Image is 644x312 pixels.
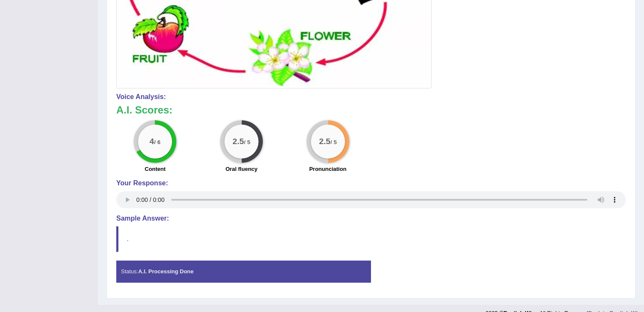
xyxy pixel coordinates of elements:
[154,139,161,145] small: / 6
[116,226,626,252] blockquote: .
[233,137,244,146] big: 2.5
[319,137,331,146] big: 2.5
[116,93,626,101] h4: Voice Analysis:
[138,268,193,275] strong: A.I. Processing Done
[149,137,154,146] big: 4
[145,165,166,173] label: Content
[116,215,626,222] h4: Sample Answer:
[244,139,250,145] small: / 5
[116,104,172,116] b: A.I. Scores:
[225,165,257,173] label: Oral fluency
[116,261,371,282] div: Status:
[330,139,336,145] small: / 5
[309,165,346,173] label: Pronunciation
[116,179,626,187] h4: Your Response:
